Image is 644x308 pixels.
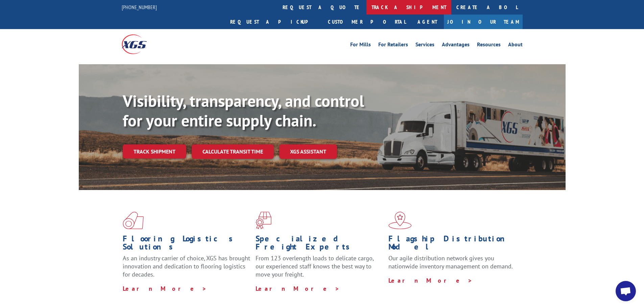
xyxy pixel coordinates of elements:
img: xgs-icon-flagship-distribution-model-red [388,212,412,229]
h1: Flagship Distribution Model [388,235,516,254]
a: Advantages [442,42,470,49]
a: Request a pickup [225,15,323,29]
a: Open chat [616,281,636,301]
a: [PHONE_NUMBER] [122,4,157,10]
a: Calculate transit time [192,144,274,159]
a: Join Our Team [444,15,523,29]
a: Learn More > [256,285,340,292]
a: Agent [411,15,444,29]
a: Learn More > [388,277,473,284]
a: XGS ASSISTANT [279,144,337,159]
span: As an industry carrier of choice, XGS has brought innovation and dedication to flooring logistics... [123,254,250,278]
a: Track shipment [123,144,186,159]
a: About [508,42,523,49]
p: From 123 overlength loads to delicate cargo, our experienced staff knows the best way to move you... [256,254,383,284]
b: Visibility, transparency, and control for your entire supply chain. [123,90,364,131]
a: For Mills [350,42,371,49]
a: For Retailers [378,42,408,49]
h1: Flooring Logistics Solutions [123,235,251,254]
img: xgs-icon-focused-on-flooring-red [256,212,271,229]
img: xgs-icon-total-supply-chain-intelligence-red [123,212,144,229]
a: Customer Portal [323,15,411,29]
h1: Specialized Freight Experts [256,235,383,254]
a: Services [415,42,434,49]
a: Resources [477,42,501,49]
a: Learn More > [123,285,207,292]
span: Our agile distribution network gives you nationwide inventory management on demand. [388,254,513,270]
